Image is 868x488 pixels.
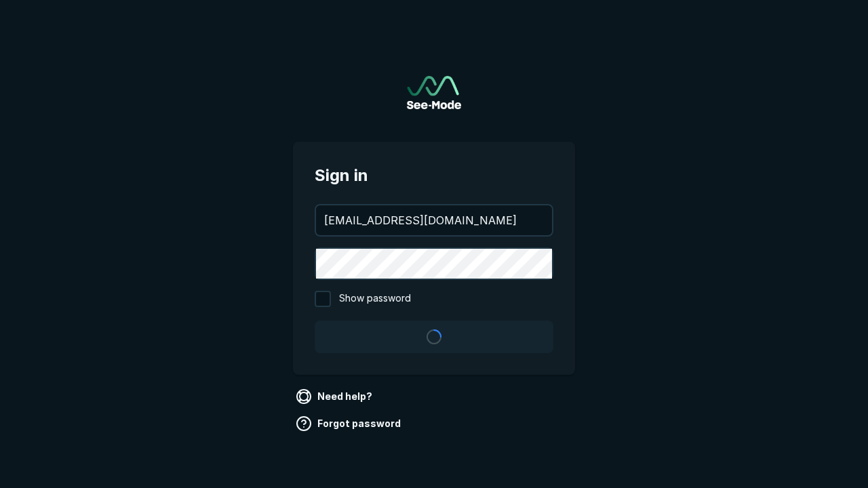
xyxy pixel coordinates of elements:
span: Show password [339,291,411,307]
a: Need help? [293,386,378,407]
a: Go to sign in [407,76,461,109]
input: your@email.com [316,205,552,235]
img: See-Mode Logo [407,76,461,109]
span: Sign in [315,163,553,188]
a: Forgot password [293,413,406,434]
